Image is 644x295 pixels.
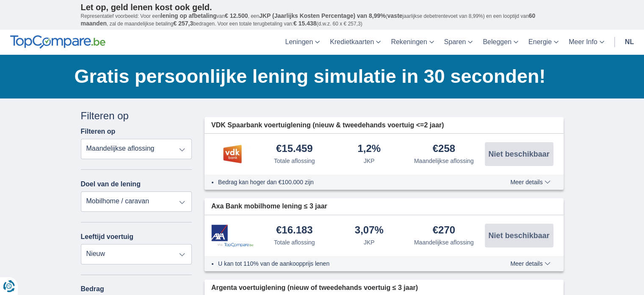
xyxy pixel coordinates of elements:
a: Leningen [280,30,325,55]
span: € 15.438 [293,20,317,27]
button: Niet beschikbaar [485,142,553,166]
span: Niet beschikbaar [488,150,549,158]
label: Filteren op [81,128,116,135]
div: Totale aflossing [274,238,315,247]
a: Sparen [439,30,478,55]
div: 1,2% [357,143,381,155]
button: Niet beschikbaar [485,224,553,247]
span: Axa Bank mobilhome lening ≤ 3 jaar [211,202,327,211]
a: Energie [523,30,564,55]
span: € 12.500 [225,12,248,19]
label: Leeftijd voertuig [81,233,133,241]
button: Meer details [504,179,556,185]
div: Maandelijkse aflossing [414,157,474,165]
span: JKP (Jaarlijks Kosten Percentage) van 8,99% [259,12,386,19]
span: Argenta voertuiglening (nieuw of tweedehands voertuig ≤ 3 jaar) [211,283,418,293]
a: Beleggen [478,30,523,55]
li: U kan tot 110% van de aankoopprijs lenen [218,259,479,268]
div: €270 [433,225,455,236]
div: Filteren op [81,109,192,123]
img: product.pl.alt Axa Bank [211,225,254,247]
label: Doel van de lening [81,180,141,188]
div: JKP [364,157,375,165]
div: €16.183 [276,225,313,236]
span: lening op afbetaling [160,12,216,19]
div: Maandelijkse aflossing [414,238,474,247]
a: nl [620,30,639,55]
div: €15.459 [276,143,313,155]
button: Meer details [504,260,556,267]
span: VDK Spaarbank voertuiglening (nieuw & tweedehands voertuig <=2 jaar) [211,121,444,130]
a: Kredietkaarten [325,30,386,55]
label: Bedrag [81,285,192,293]
span: Meer details [510,179,550,185]
img: TopCompare [10,35,105,49]
span: vaste [387,12,403,19]
div: €258 [433,143,455,155]
a: Rekeningen [386,30,439,55]
span: Niet beschikbaar [488,232,549,239]
p: Representatief voorbeeld: Voor een van , een ( jaarlijkse debetrentevoet van 8,99%) en een loopti... [81,12,564,28]
span: € 257,3 [173,20,193,27]
li: Bedrag kan hoger dan €100.000 zijn [218,178,479,186]
span: Meer details [510,261,550,267]
div: 3,07% [355,225,384,236]
img: product.pl.alt VDK bank [211,143,254,165]
h1: Gratis persoonlijke lening simulatie in 30 seconden! [75,63,564,90]
div: Totale aflossing [274,157,315,165]
div: JKP [364,238,375,247]
p: Let op, geld lenen kost ook geld. [81,2,564,12]
span: 60 maanden [81,12,536,27]
a: Meer Info [564,30,609,55]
